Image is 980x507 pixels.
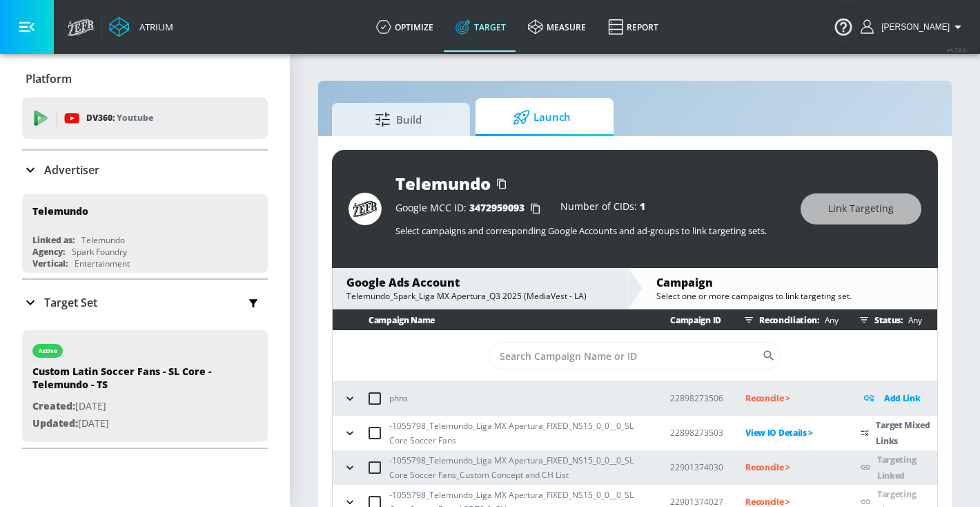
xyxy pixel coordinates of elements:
[22,194,268,273] div: TelemundoLinked as:TelemundoAgency:Spark FoundryVertical:Entertainment
[22,59,268,98] div: Platform
[389,453,648,482] p: -1055798_Telemundo_Liga MX Apertura_FIXED_NS15_0_0__0_SL Core Soccer Fans_Custom Concept and CH List
[75,258,130,269] div: Entertainment
[86,111,153,126] p: DV360:
[32,234,75,246] div: Linked as:
[876,22,950,32] span: login as: guillermo.cabrera@zefr.com
[395,224,787,237] p: Select campaigns and corresponding Google Accounts and ad-groups to link targeting sets.
[39,347,57,354] div: active
[346,290,614,302] div: Telemundo_Spark_Liga MX Apertura_Q3 2025 (MediaVest - LA)
[670,460,723,475] p: 22901374030
[670,391,723,405] p: 22898273506
[489,101,594,134] span: Launch
[489,342,781,370] div: Search CID Name or Number
[32,417,78,430] span: Updated:
[903,313,922,327] p: Any
[333,309,648,331] th: Campaign Name
[861,19,966,35] button: [PERSON_NAME]
[333,268,627,309] div: Google Ads AccountTelemundo_Spark_Liga MX Apertura_Q3 2025 (MediaVest - LA)
[117,111,153,125] p: Youtube
[444,2,517,52] a: Target
[134,21,173,33] div: Atrium
[32,399,75,412] span: Created:
[32,204,88,218] div: Telemundo
[861,390,937,406] div: Add Link
[824,7,863,46] button: Open Resource Center
[877,454,916,481] a: Targeting Linked
[947,46,966,53] span: v 4.19.0
[346,275,614,290] div: Google Ads Account
[560,202,645,216] div: Number of CIDs:
[745,459,839,475] p: Reconcile >
[22,151,268,189] div: Advertiser
[656,275,923,290] div: Campaign
[745,390,839,406] p: Reconcile >
[26,71,72,86] p: Platform
[22,330,268,442] div: activeCustom Latin Soccer Fans - SL Core - Telemundo - TSCreated:[DATE]Updated:[DATE]
[738,309,839,330] div: Reconciliation:
[489,342,762,370] input: Search Campaign Name or ID
[44,295,97,310] p: Target Set
[469,201,525,214] span: 3472959093
[32,415,226,432] p: [DATE]
[44,162,99,178] p: Advertiser
[32,398,226,415] p: [DATE]
[517,2,597,52] a: measure
[32,258,68,269] div: Vertical:
[389,419,648,448] p: -1055798_Telemundo_Liga MX Apertura_FIXED_NS15_0_0__0_SL Core Soccer Fans
[346,103,451,136] span: Build
[884,390,921,406] p: Add Link
[854,309,937,330] div: Status:
[640,200,645,213] span: 1
[648,309,723,331] th: Campaign ID
[745,425,839,441] p: View IO Details >
[876,417,937,449] p: Target Mixed Links
[395,202,547,216] div: Google MCC ID:
[72,246,127,258] div: Spark Foundry
[22,280,268,325] div: Target Set
[22,97,268,139] div: DV360: Youtube
[109,17,173,37] a: Atrium
[32,365,226,398] div: Custom Latin Soccer Fans - SL Core - Telemundo - TS
[395,172,491,195] div: Telemundo
[670,425,723,440] p: 22898273503
[365,2,444,52] a: optimize
[597,2,669,52] a: Report
[81,234,125,246] div: Telemundo
[32,246,65,258] div: Agency:
[389,391,408,405] p: phns
[819,313,839,327] p: Any
[656,290,923,302] div: Select one or more campaigns to link targeting set.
